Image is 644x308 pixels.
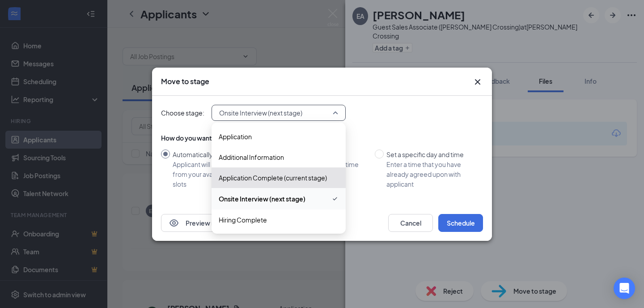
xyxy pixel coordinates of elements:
[472,77,483,87] svg: Cross
[614,278,635,299] div: Open Intercom Messenger
[386,159,476,189] div: Enter a time that you have already agreed upon with applicant
[161,108,204,118] span: Choose stage:
[219,106,302,120] span: Onsite Interview (next stage)
[388,214,433,232] button: Cancel
[161,214,253,232] button: EyePreview notification
[386,150,476,159] div: Set a specific day and time
[219,194,305,204] span: Onsite Interview (next stage)
[219,215,267,225] span: Hiring Complete
[219,132,252,141] span: Application
[472,77,483,87] button: Close
[173,150,243,159] div: Automatically
[169,218,179,228] svg: Eye
[219,152,284,162] span: Additional Information
[161,133,483,142] div: How do you want to schedule time with the applicant?
[161,77,209,86] h3: Move to stage
[219,173,327,183] span: Application Complete (current stage)
[438,214,483,232] button: Schedule
[173,159,243,189] div: Applicant will select from your available time slots
[331,193,339,204] svg: Checkmark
